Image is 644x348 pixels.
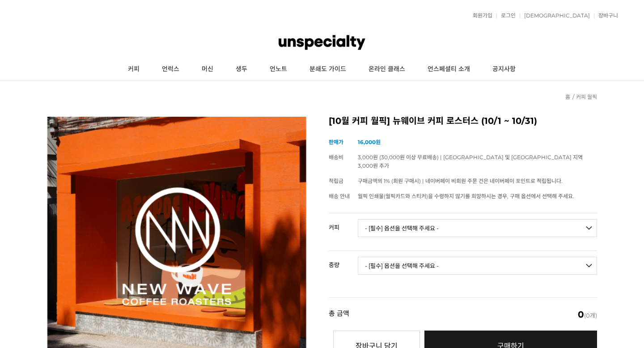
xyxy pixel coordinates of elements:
[578,309,584,320] em: 0
[329,178,343,184] span: 적립금
[117,58,151,81] a: 커피
[358,193,574,199] span: 월픽 인쇄물(월픽카드와 스티커)을 수령하지 않기를 희망하시는 경우, 구매 옵션에서 선택해 주세요.
[496,13,516,18] a: 로그인
[258,58,298,81] a: 언노트
[576,93,597,100] a: 커피 월픽
[298,58,357,81] a: 분쇄도 가이드
[481,58,527,81] a: 공지사항
[358,178,563,184] span: 구매금액의 1% (회원 구매시) | 네이버페이 비회원 주문 건은 네이버페이 포인트로 적립됩니다.
[520,13,590,18] a: [DEMOGRAPHIC_DATA]
[225,58,258,81] a: 생두
[357,58,416,81] a: 온라인 클래스
[468,13,492,18] a: 회원가입
[358,154,583,169] span: 3,000원 (30,000원 이상 무료배송) | [GEOGRAPHIC_DATA] 및 [GEOGRAPHIC_DATA] 지역 3,000원 추가
[329,310,349,319] strong: 총 금액
[565,93,570,100] a: 홈
[279,29,365,56] img: 언스페셜티 몰
[151,58,191,81] a: 언럭스
[358,139,381,145] strong: 16,000원
[578,310,597,319] span: (0개)
[191,58,225,81] a: 머신
[416,58,481,81] a: 언스페셜티 소개
[329,117,597,126] h2: [10월 커피 월픽] 뉴웨이브 커피 로스터스 (10/1 ~ 10/31)
[594,13,618,18] a: 장바구니
[329,251,358,272] th: 중량
[329,139,343,145] span: 판매가
[329,213,358,234] th: 커피
[329,193,350,199] span: 배송 안내
[329,154,343,161] span: 배송비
